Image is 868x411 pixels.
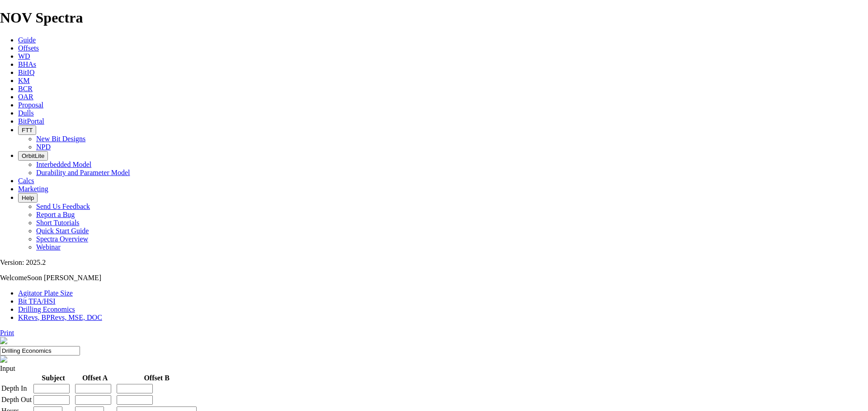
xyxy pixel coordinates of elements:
a: Dulls [18,109,34,117]
td: Depth In [1,383,32,394]
a: KM [18,77,30,84]
span: FTT [22,127,33,134]
th: Offset B [116,374,197,383]
a: NPD [36,143,51,151]
a: BitIQ [18,69,34,76]
a: Drilling Economics [18,305,75,313]
button: Help [18,193,38,203]
span: Help [22,194,34,201]
button: OrbitLite [18,151,48,161]
a: Bit TFA/HSI [18,297,56,305]
a: Interbedded Model [36,161,91,168]
th: Offset A [75,374,115,383]
td: Depth Out [1,395,32,405]
a: Durability and Parameter Model [36,169,130,176]
a: Webinar [36,243,61,251]
span: Soon [PERSON_NAME] [27,274,101,282]
a: Proposal [18,101,43,109]
a: KRevs, BPRevs, MSE, DOC [18,314,102,321]
a: WD [18,52,30,60]
a: Send Us Feedback [36,203,90,210]
a: BCR [18,85,33,92]
span: OrbitLite [22,152,44,159]
a: Calcs [18,177,34,185]
a: Marketing [18,185,48,193]
a: Short Tutorials [36,219,80,226]
a: Quick Start Guide [36,227,89,235]
a: Agitator Plate Size [18,289,73,297]
a: Spectra Overview [36,235,88,243]
a: Report a Bug [36,211,75,218]
button: FTT [18,125,36,135]
th: Subject [33,374,74,383]
a: BHAs [18,60,36,68]
a: BitPortal [18,117,44,125]
a: OAR [18,93,33,101]
a: Offsets [18,44,39,52]
a: Guide [18,36,36,44]
a: New Bit Designs [36,135,85,143]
